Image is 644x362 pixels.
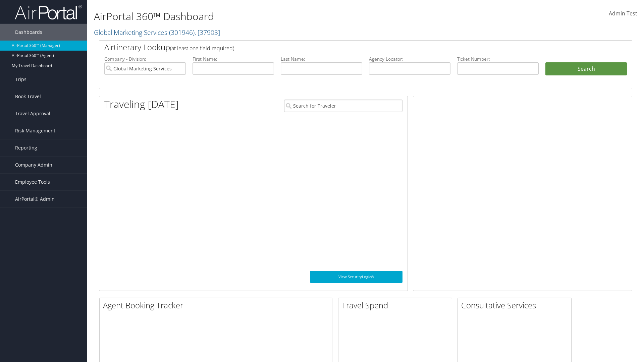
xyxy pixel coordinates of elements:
[15,122,55,139] span: Risk Management
[103,300,332,311] h2: Agent Booking Tracker
[545,62,627,76] button: Search
[94,28,220,37] a: Global Marketing Services
[104,56,186,62] label: Company - Division:
[609,3,637,24] a: Admin Test
[104,42,583,53] h2: Airtinerary Lookup
[193,56,274,62] label: First Name:
[104,97,179,111] h1: Traveling [DATE]
[94,9,456,23] h1: AirPortal 360™ Dashboard
[15,139,37,156] span: Reporting
[15,88,41,105] span: Book Travel
[342,300,452,311] h2: Travel Spend
[170,45,234,52] span: (at least one field required)
[15,157,52,173] span: Company Admin
[195,28,220,37] span: , [ 37903 ]
[15,174,50,190] span: Employee Tools
[609,10,637,17] span: Admin Test
[461,300,571,311] h2: Consultative Services
[169,28,195,37] span: ( 301946 )
[310,271,402,283] a: View SecurityLogic®
[281,56,362,62] label: Last Name:
[15,4,82,20] img: airportal-logo.png
[369,56,450,62] label: Agency Locator:
[15,24,42,41] span: Dashboards
[15,191,55,207] span: AirPortal® Admin
[15,105,50,122] span: Travel Approval
[15,71,26,88] span: Trips
[284,100,402,112] input: Search for Traveler
[457,56,539,62] label: Ticket Number:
